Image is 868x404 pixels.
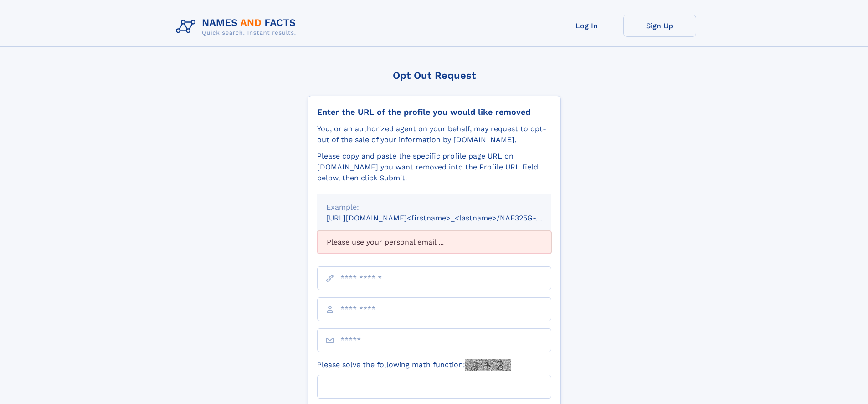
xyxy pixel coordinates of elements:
div: Example: [326,202,542,213]
div: Please copy and paste the specific profile page URL on [DOMAIN_NAME] you want removed into the Pr... [317,151,551,184]
small: [URL][DOMAIN_NAME]<firstname>_<lastname>/NAF325G-xxxxxxxx [326,214,569,222]
img: Logo Names and Facts [172,15,303,39]
a: Sign Up [623,15,696,37]
label: Please solve the following math function: [317,359,511,371]
div: Please use your personal email ... [317,231,551,254]
a: Log In [550,15,623,37]
div: Enter the URL of the profile you would like removed [317,107,551,117]
div: You, or an authorized agent on your behalf, may request to opt-out of the sale of your informatio... [317,123,551,145]
div: Opt Out Request [308,70,561,81]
